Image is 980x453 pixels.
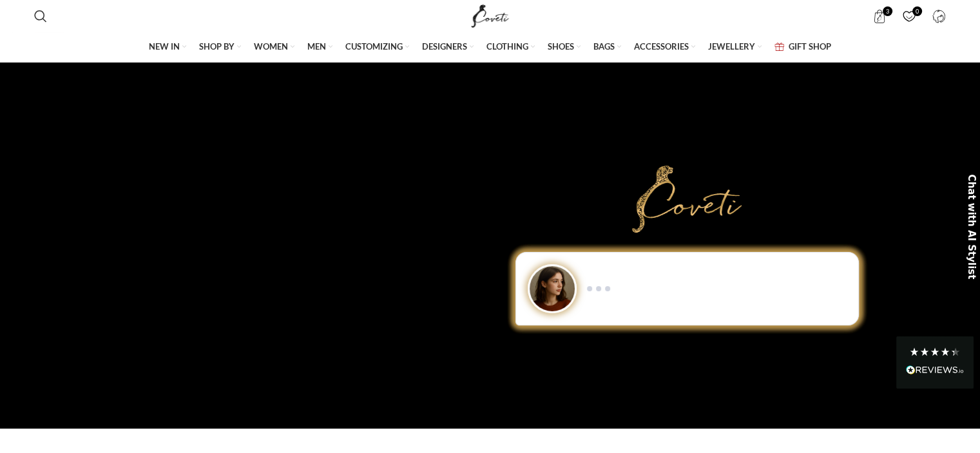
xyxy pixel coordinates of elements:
[593,41,615,52] span: BAGS
[883,6,892,16] span: 3
[912,6,922,16] span: 0
[149,34,186,61] a: NEW IN
[468,10,512,21] a: Site logo
[199,41,235,52] span: SHOP BY
[896,3,923,29] div: My Wishlist
[254,34,294,61] a: WOMEN
[906,365,964,374] img: REVIEWS.io
[486,41,528,52] span: CLOTHING
[254,41,288,52] span: WOMEN
[867,3,893,29] a: 3
[149,41,180,52] span: NEW IN
[307,34,332,61] a: MEN
[548,34,581,61] a: SHOES
[307,41,326,52] span: MEN
[632,166,742,233] img: Primary Gold
[422,34,474,61] a: DESIGNERS
[486,34,535,61] a: CLOTHING
[896,336,974,389] div: Read All Reviews
[199,34,241,61] a: SHOP BY
[548,41,574,52] span: SHOES
[28,3,53,29] a: Search
[774,43,784,51] img: GiftBag
[506,252,868,325] div: Chat to Shop demo
[345,41,403,52] span: CUSTOMIZING
[708,34,762,61] a: JEWELLERY
[28,34,952,61] div: Main navigation
[708,41,755,52] span: JEWELLERY
[593,34,621,61] a: BAGS
[906,362,964,379] div: Read All Reviews
[345,34,409,61] a: CUSTOMIZING
[422,41,467,52] span: DESIGNERS
[634,34,695,61] a: ACCESSORIES
[774,34,831,61] a: GIFT SHOP
[789,41,831,52] span: GIFT SHOP
[896,3,923,29] a: 0
[634,41,689,52] span: ACCESSORIES
[909,347,961,357] div: 4.28 Stars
